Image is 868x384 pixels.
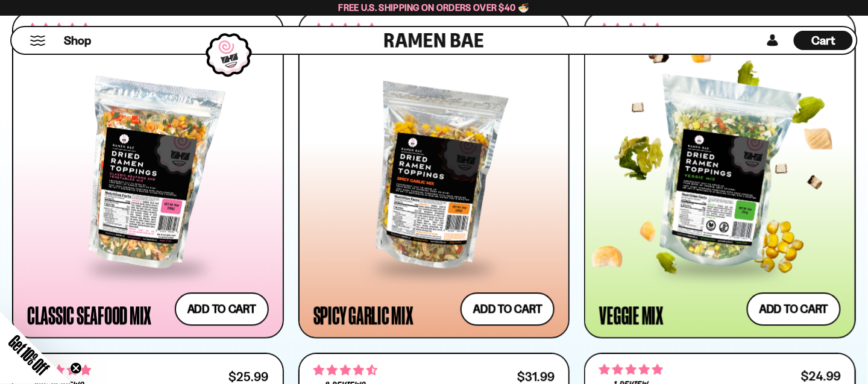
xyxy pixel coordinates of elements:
a: 4.76 stars 1393 reviews $24.99 Veggie Mix Add to cart [584,11,856,338]
a: Shop [64,31,91,50]
a: 4.75 stars 942 reviews $25.99 Spicy Garlic Mix Add to cart [298,11,570,338]
span: Get 10% Off [5,332,52,379]
button: Add to cart [461,292,555,326]
span: 5.00 stars [599,362,663,377]
span: Free U.S. Shipping on Orders over $40 🍜 [339,2,530,13]
div: $31.99 [517,371,555,382]
span: Cart [812,33,835,48]
div: $24.99 [801,370,841,382]
div: Veggie Mix [599,304,664,326]
a: 4.68 stars 2793 reviews $26.99 Classic Seafood Mix Add to cart [12,11,284,338]
div: Spicy Garlic Mix [313,304,414,326]
button: Add to cart [175,292,269,326]
button: Close teaser [70,362,82,374]
div: Classic Seafood Mix [27,304,151,326]
div: $25.99 [229,371,269,382]
span: 4.62 stars [313,362,377,378]
button: Add to cart [747,292,841,326]
button: Mobile Menu Trigger [30,36,46,46]
a: Cart [794,27,853,54]
span: Shop [64,33,91,49]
